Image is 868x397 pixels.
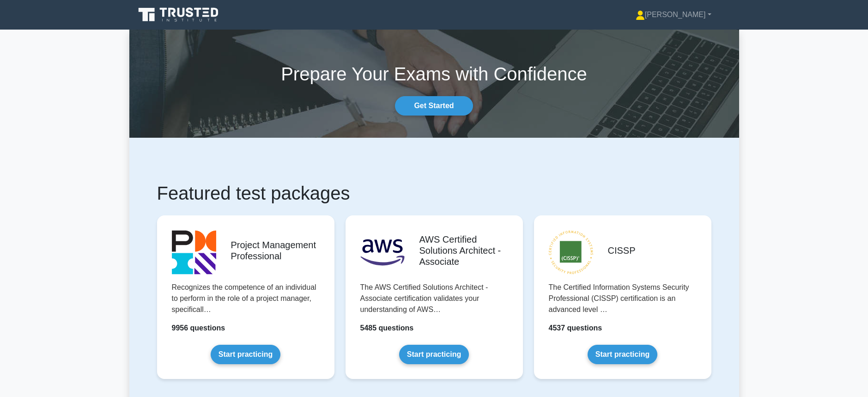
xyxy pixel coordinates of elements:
a: Start practicing [588,345,657,364]
h1: Prepare Your Exams with Confidence [129,63,739,85]
a: [PERSON_NAME] [613,6,734,24]
a: Start practicing [211,345,280,364]
a: Get Started [395,96,473,116]
h1: Featured test packages [157,182,711,204]
a: Start practicing [399,345,469,364]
